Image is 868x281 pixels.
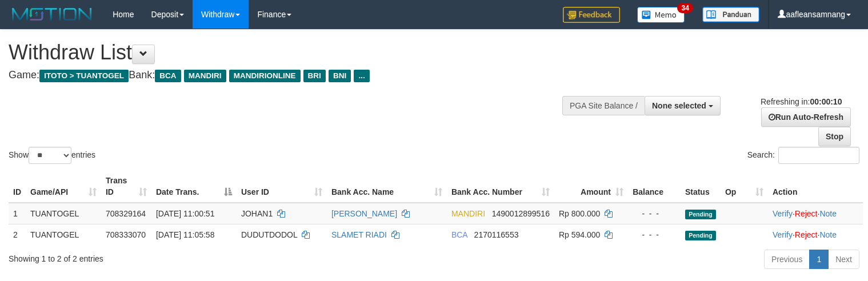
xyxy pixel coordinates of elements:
[331,209,397,218] a: [PERSON_NAME]
[241,230,297,239] span: DUDUTDODOL
[106,230,146,239] span: 708333070
[685,210,716,219] span: Pending
[563,7,620,23] img: Feedback.jpg
[554,170,628,203] th: Amount: activate to sort column ascending
[9,203,26,224] td: 1
[562,96,645,115] div: PGA Site Balance /
[559,230,600,239] span: Rp 594.000
[241,209,273,218] span: JOHAN1
[237,170,327,203] th: User ID: activate to sort column ascending
[685,231,716,240] span: Pending
[184,70,226,82] span: MANDIRI
[677,3,693,13] span: 34
[721,170,768,203] th: Op: activate to sort column ascending
[9,248,353,264] div: Showing 1 to 2 of 2 entries
[329,70,351,82] span: BNI
[492,209,550,218] span: Copy 1490012899516 to clipboard
[155,70,181,82] span: BCA
[778,147,859,164] input: Search:
[810,97,842,106] strong: 00:00:10
[795,230,818,239] a: Reject
[474,230,519,239] span: Copy 2170116553 to clipboard
[9,70,567,81] h4: Game: Bank:
[768,170,863,203] th: Action
[773,230,793,239] a: Verify
[26,224,101,245] td: TUANTOGEL
[633,208,676,219] div: - - -
[9,6,95,23] img: MOTION_logo.png
[156,209,214,218] span: [DATE] 11:00:51
[761,107,851,127] a: Run Auto-Refresh
[151,170,237,203] th: Date Trans.: activate to sort column descending
[451,209,485,218] span: MANDIRI
[303,70,326,82] span: BRI
[26,170,101,203] th: Game/API: activate to sort column ascending
[828,250,859,269] a: Next
[764,250,810,269] a: Previous
[9,147,95,164] label: Show entries
[702,7,759,22] img: panduan.png
[628,170,681,203] th: Balance
[447,170,554,203] th: Bank Acc. Number: activate to sort column ascending
[818,127,851,146] a: Stop
[451,230,467,239] span: BCA
[26,203,101,224] td: TUANTOGEL
[9,224,26,245] td: 2
[327,170,447,203] th: Bank Acc. Name: activate to sort column ascending
[819,209,837,218] a: Note
[9,170,26,203] th: ID
[768,203,863,224] td: · ·
[229,70,301,82] span: MANDIRIONLINE
[809,250,829,269] a: 1
[645,96,721,115] button: None selected
[747,147,859,164] label: Search:
[106,209,146,218] span: 708329164
[681,170,721,203] th: Status
[29,147,71,164] select: Showentries
[354,70,369,82] span: ...
[633,229,676,240] div: - - -
[9,41,567,64] h1: Withdraw List
[39,70,129,82] span: ITOTO > TUANTOGEL
[101,170,151,203] th: Trans ID: activate to sort column ascending
[559,209,600,218] span: Rp 800.000
[761,97,842,106] span: Refreshing in:
[652,101,706,110] span: None selected
[768,224,863,245] td: · ·
[773,209,793,218] a: Verify
[637,7,685,23] img: Button%20Memo.svg
[795,209,818,218] a: Reject
[331,230,387,239] a: SLAMET RIADI
[819,230,837,239] a: Note
[156,230,214,239] span: [DATE] 11:05:58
